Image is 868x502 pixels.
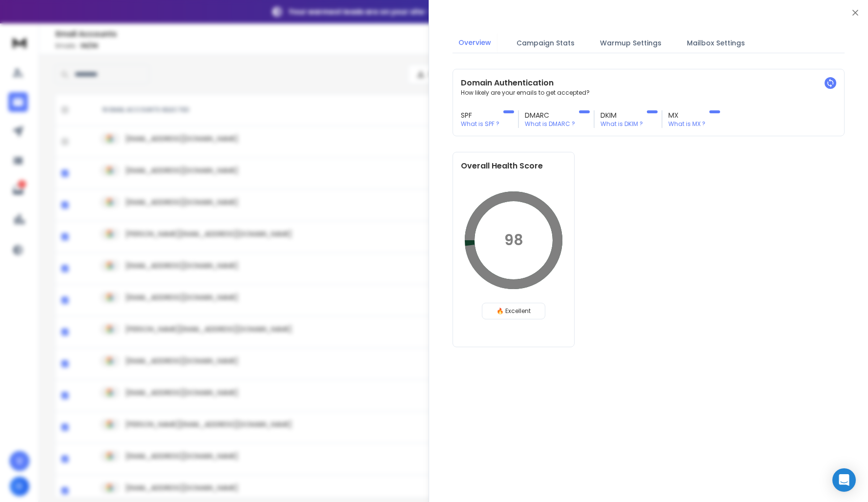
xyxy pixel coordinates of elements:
[594,32,667,54] button: Warmup Settings
[681,32,751,54] button: Mailbox Settings
[461,160,566,172] h2: Overall Health Score
[600,110,643,120] h3: DKIM
[461,120,499,128] p: What is SPF ?
[832,468,856,492] div: Open Intercom Messenger
[504,231,523,249] p: 98
[600,120,643,128] p: What is DKIM ?
[461,89,836,97] p: How likely are your emails to get accepted?
[525,110,575,120] h3: DMARC
[511,32,580,54] button: Campaign Stats
[668,120,705,128] p: What is MX ?
[461,77,836,89] h2: Domain Authentication
[668,110,705,120] h3: MX
[482,303,545,319] div: 🔥 Excellent
[453,32,497,54] button: Overview
[461,110,499,120] h3: SPF
[525,120,575,128] p: What is DMARC ?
